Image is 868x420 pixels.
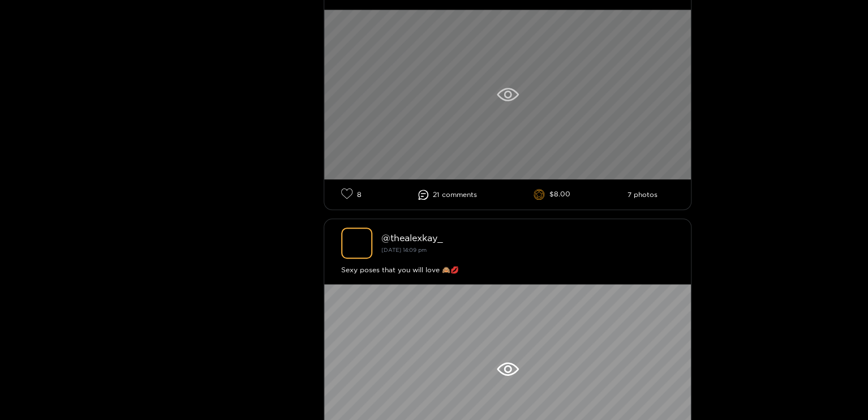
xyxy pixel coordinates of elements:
li: $8.00 [534,189,570,200]
li: 8 [341,188,362,201]
span: comment s [442,191,477,199]
li: 7 photos [627,191,657,199]
div: Sexy poses that you will love 🙈💋 [341,264,674,276]
div: @ thealexkay_ [381,233,674,243]
li: 21 [418,190,477,200]
small: [DATE] 14:09 pm [381,247,427,253]
img: thealexkay_ [341,228,372,259]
